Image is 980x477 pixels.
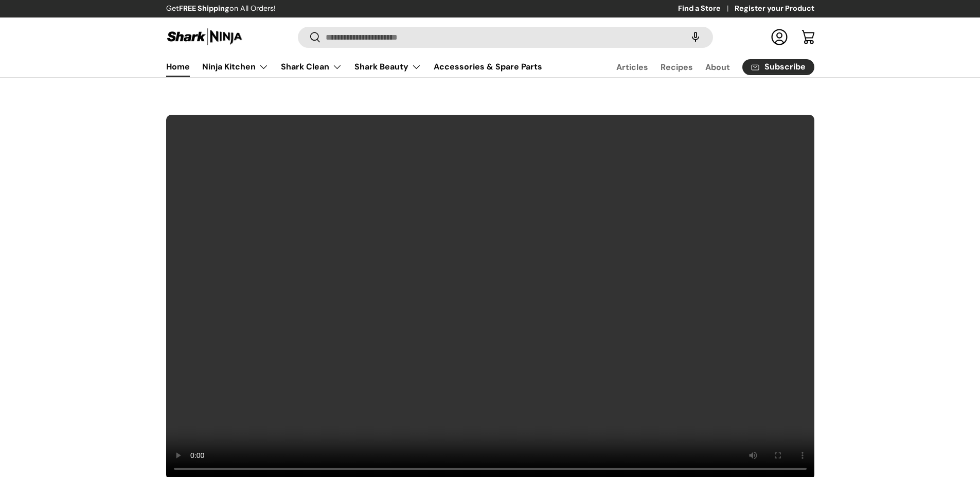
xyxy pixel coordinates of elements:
nav: Secondary [592,57,814,77]
summary: Shark Clean [275,57,348,77]
a: Articles [616,57,648,77]
a: Recipes [661,57,693,77]
strong: FREE Shipping [179,4,229,13]
a: Shark Clean [281,57,342,77]
a: About [705,57,730,77]
a: Shark Beauty [354,57,421,77]
span: Subscribe [764,63,806,71]
a: Find a Store [678,3,735,14]
summary: Ninja Kitchen [196,57,275,77]
img: Shark Ninja Philippines [166,27,243,47]
p: Get on All Orders! [166,3,276,14]
a: Ninja Kitchen [202,57,269,77]
summary: Shark Beauty [348,57,427,77]
a: Home [166,57,190,77]
a: Subscribe [742,59,814,75]
a: Accessories & Spare Parts [434,57,542,77]
nav: Primary [166,57,542,77]
speech-search-button: Search by voice [679,26,712,48]
a: Register your Product [735,3,814,14]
